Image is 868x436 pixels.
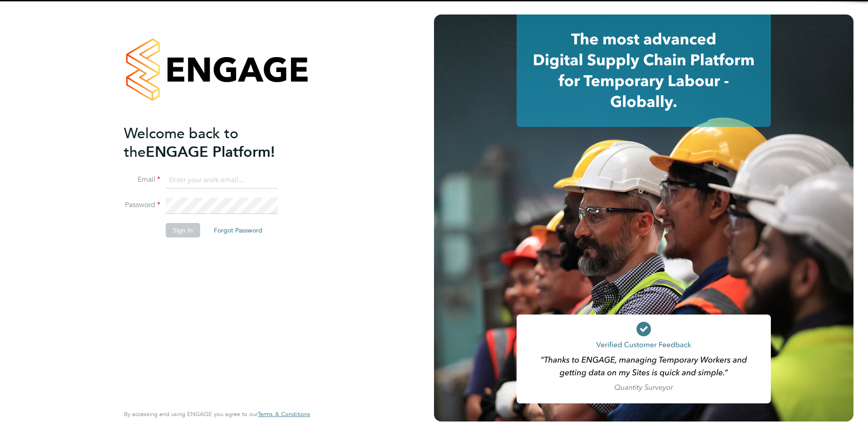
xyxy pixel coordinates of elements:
button: Sign In [166,223,200,237]
span: Welcome back to the [124,125,238,161]
span: By accessing and using ENGAGE you agree to our [124,410,310,418]
input: Enter your work email... [166,172,278,189]
label: Password [124,200,160,210]
a: Terms & Conditions [258,411,310,418]
button: Forgot Password [207,223,270,237]
h2: ENGAGE Platform! [124,124,301,161]
label: Email [124,175,160,184]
